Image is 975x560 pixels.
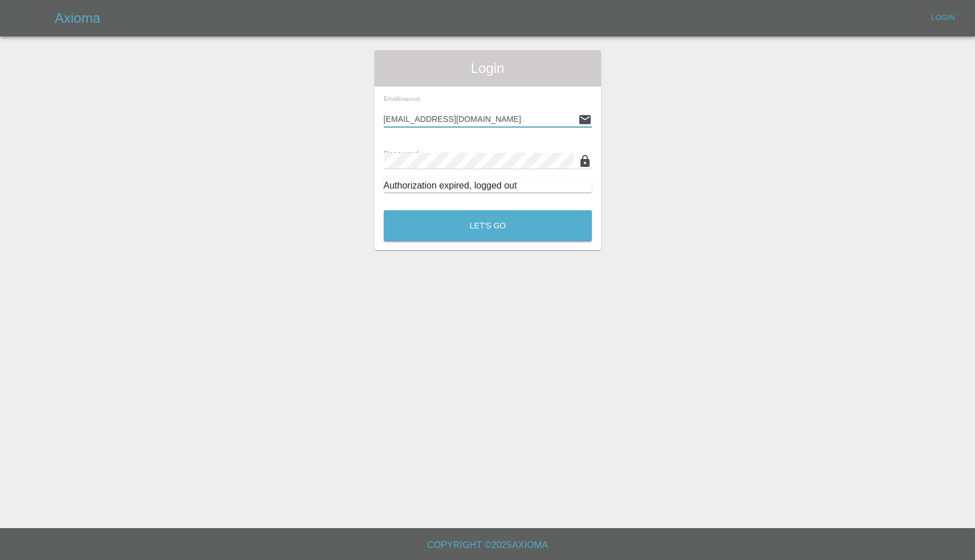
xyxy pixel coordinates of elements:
[384,95,420,102] span: Email
[55,9,100,27] h5: Axioma
[9,537,966,553] h6: Copyright © 2025 Axioma
[399,97,420,102] small: (required)
[384,210,592,242] button: Let's Go
[384,179,592,193] div: Authorization expired, logged out
[925,9,961,27] a: Login
[384,149,448,158] span: Password
[419,151,448,158] small: (required)
[384,59,592,77] span: Login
